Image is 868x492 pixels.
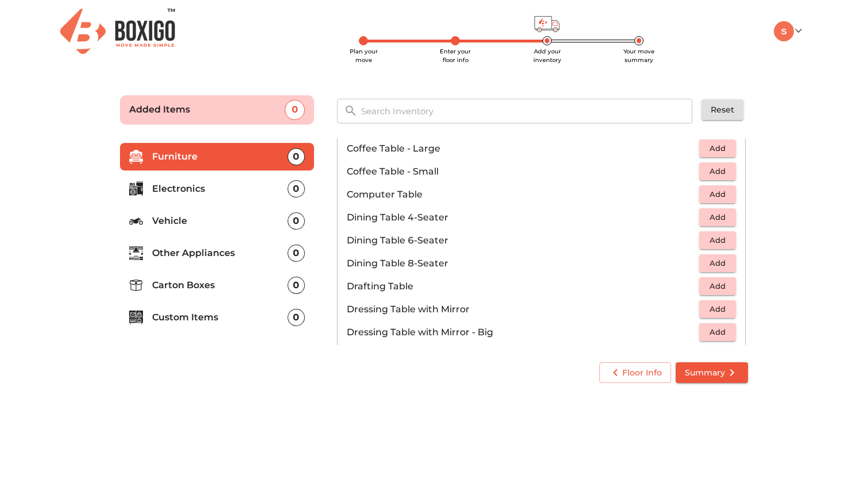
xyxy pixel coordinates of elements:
[705,234,730,247] span: Add
[152,214,288,228] p: Vehicle
[599,362,671,383] button: Floor Info
[152,246,288,260] p: Other Appliances
[347,234,699,247] p: Dining Table 6-Seater
[705,257,730,270] span: Add
[129,103,285,117] p: Added Items
[699,140,736,157] button: Add
[699,231,736,249] button: Add
[699,300,736,318] button: Add
[685,366,739,380] span: Summary
[60,9,175,54] img: Boxigo
[288,277,305,294] div: 0
[699,208,736,226] button: Add
[699,254,736,272] button: Add
[623,48,654,64] span: Your move summary
[705,211,730,224] span: Add
[288,212,305,230] div: 0
[152,278,288,292] p: Carton Boxes
[354,99,700,123] input: Search Inventory
[699,323,736,341] button: Add
[699,162,736,180] button: Add
[350,48,378,64] span: Plan your move
[705,326,730,339] span: Add
[699,185,736,203] button: Add
[676,362,748,383] button: Summary
[705,188,730,201] span: Add
[288,180,305,197] div: 0
[288,309,305,326] div: 0
[347,326,699,339] p: Dressing Table with Mirror - Big
[152,311,288,324] p: Custom Items
[347,280,699,293] p: Drafting Table
[705,142,730,155] span: Add
[285,100,305,120] div: 0
[152,150,288,164] p: Furniture
[699,277,736,295] button: Add
[288,148,305,165] div: 0
[702,99,743,121] button: Reset
[705,280,730,293] span: Add
[711,103,734,117] span: Reset
[347,211,699,224] p: Dining Table 4-Seater
[347,188,699,202] p: Computer Table
[347,142,699,156] p: Coffee Table - Large
[152,182,288,196] p: Electronics
[347,303,699,316] p: Dressing Table with Mirror
[440,48,471,64] span: Enter your floor info
[347,165,699,179] p: Coffee Table - Small
[533,48,561,64] span: Add your inventory
[288,245,305,262] div: 0
[705,303,730,316] span: Add
[347,257,699,270] p: Dining Table 8-Seater
[705,165,730,178] span: Add
[609,366,662,380] span: Floor Info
